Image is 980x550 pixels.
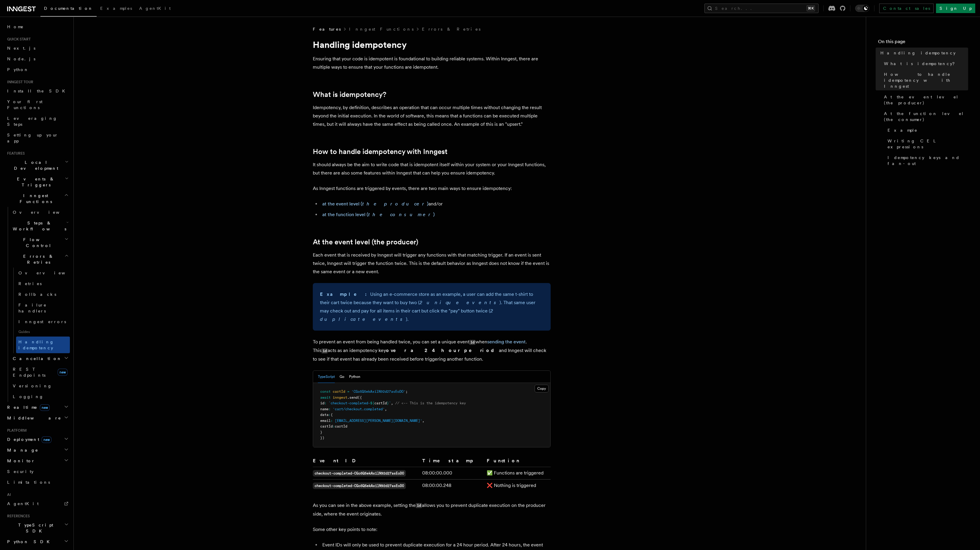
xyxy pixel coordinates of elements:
[7,89,69,93] span: Install the SDK
[10,234,70,251] button: Flow Control
[884,61,959,67] span: What is idempotency?
[313,338,551,363] p: To prevent an event from being handled twice, you can set a unique event when . This acts as an i...
[322,201,428,207] a: at the event level (the producer)
[5,455,70,466] button: Monitor
[13,394,44,399] span: Logging
[5,86,70,96] a: Install the SDK
[7,116,57,127] span: Leveraging Steps
[16,278,70,289] a: Retries
[936,4,975,13] a: Sign Up
[320,401,324,405] span: id
[882,108,968,125] a: At the function level (the consumer)
[18,319,66,324] span: Inngest errors
[469,340,475,345] code: id
[5,176,65,188] span: Events & Triggers
[313,184,551,193] p: As Inngest functions are triggered by events, there are two main ways to ensure idempotency:
[807,5,815,11] kbd: ⌘K
[395,401,466,405] span: // <-- This is the idempotency key
[5,193,64,205] span: Inngest Functions
[313,55,551,71] p: Ensuring that your code is idempotent is foundational to building reliable systems. Within Innges...
[484,457,551,467] th: Function
[347,395,358,400] span: .send
[13,384,52,388] span: Versioning
[313,103,551,128] p: Idempotency, by definition, describes an operation that can occur multiple times without changing...
[10,253,65,265] span: Errors & Retries
[487,339,526,345] a: sending the event
[885,152,968,169] a: Idempotency keys and fan-out
[13,210,74,215] span: Overview
[704,4,819,13] button: Search...⌘K
[320,291,370,297] strong: Example:
[885,125,968,136] a: Example
[358,395,362,400] span: ({
[321,348,328,353] code: id
[18,271,80,275] span: Overview
[10,356,62,362] span: Cancellation
[42,436,51,443] span: new
[5,445,70,455] button: Manage
[351,389,406,394] span: 'CGo5Q5ekAxilN92d27asEoDO'
[16,327,70,337] span: Guides
[313,147,447,156] a: How to handle idempotency with Inngest
[7,133,58,143] span: Setting up your app
[5,514,30,518] span: References
[5,157,70,174] button: Local Development
[878,38,968,48] h4: On this page
[535,385,549,392] button: Copy
[885,136,968,152] a: Writing CEL expressions
[7,67,29,72] span: Python
[97,2,136,16] a: Examples
[5,498,70,509] a: AgentKit
[888,155,968,166] span: Idempotency keys and fan-out
[386,348,499,353] strong: over a 24 hour period
[5,520,70,536] button: TypeScript SDK
[5,404,50,410] span: Realtime
[58,369,67,376] span: new
[313,26,341,32] span: Features
[16,316,70,327] a: Inngest errors
[888,138,968,150] span: Writing CEL expressions
[18,340,54,350] span: Handling idempotency
[387,401,389,405] span: }
[484,479,551,492] td: ❌ Nothing is triggered
[5,477,70,488] a: Limitations
[420,300,500,305] em: 2 unique events
[888,127,918,133] span: Example
[5,466,70,477] a: Security
[10,218,70,234] button: Steps & Workflows
[313,470,406,477] code: checkout-completed-CGo5Q5ekAxilN92d27asEoDO
[7,46,35,51] span: Next.js
[313,39,551,50] h1: Handling idempotency
[10,251,70,268] button: Errors & Retries
[16,268,70,278] a: Overview
[389,401,391,405] span: `
[7,24,24,30] span: Home
[335,424,347,428] span: cartId
[884,71,968,89] span: How to handle idempotency with Inngest
[5,151,25,156] span: Features
[349,26,414,32] a: Inngest Functions
[40,404,50,411] span: new
[406,389,408,394] span: ;
[5,174,70,190] button: Events & Triggers
[5,428,27,433] span: Platform
[44,6,93,11] span: Documentation
[313,525,551,534] p: Some other key points to note:
[880,50,956,56] span: Handling idempotency
[313,90,386,99] a: What is idempotency?
[136,2,174,16] a: AgentKit
[320,395,331,400] span: await
[139,6,171,11] span: AgentKit
[5,447,38,453] span: Manage
[10,237,65,249] span: Flow Control
[313,161,551,177] p: It should always be the aim to write code that is idempotent itself within your system or your In...
[7,56,35,61] span: Node.js
[420,457,484,467] th: Timestamp
[416,503,422,508] code: id
[7,99,43,110] span: Your first Functions
[855,5,869,12] button: Toggle dark mode
[882,92,968,108] a: At the event level (the producer)
[40,2,97,17] a: Documentation
[879,4,934,13] a: Contact sales
[5,113,70,130] a: Leveraging Steps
